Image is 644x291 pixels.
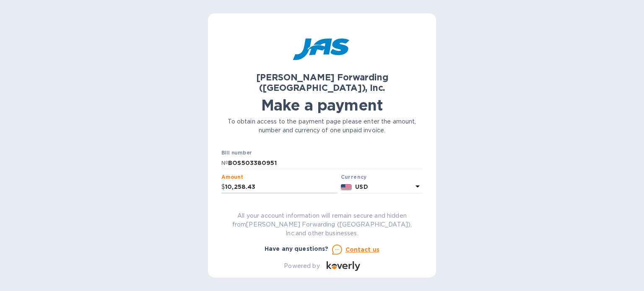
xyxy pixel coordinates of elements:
[221,159,228,167] p: №
[355,183,368,190] b: USD
[341,184,352,190] img: USD
[221,151,252,156] label: Bill number
[256,72,388,93] b: [PERSON_NAME] Forwarding ([GEOGRAPHIC_DATA]), Inc.
[221,117,423,135] p: To obtain access to the payment page please enter the amount, number and currency of one unpaid i...
[221,211,423,238] p: All your account information will remain secure and hidden from [PERSON_NAME] Forwarding ([GEOGRA...
[284,262,319,270] p: Powered by
[341,174,367,180] b: Currency
[228,157,423,169] input: Enter bill number
[345,246,380,253] u: Contact us
[265,245,329,252] b: Have any questions?
[221,183,225,191] p: $
[221,175,243,180] label: Amount
[225,181,338,193] input: 0.00
[221,96,423,114] h1: Make a payment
